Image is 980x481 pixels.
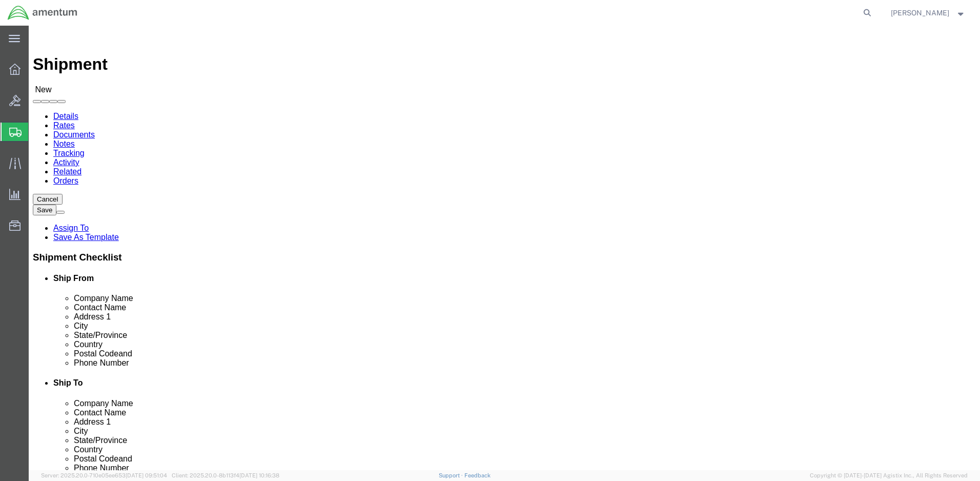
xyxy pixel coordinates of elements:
[239,472,279,478] span: [DATE] 10:16:38
[29,26,980,470] iframe: FS Legacy Container
[7,5,78,21] img: logo
[464,472,491,478] a: Feedback
[891,7,949,18] span: Ronald Pineda
[41,472,167,478] span: Server: 2025.20.0-710e05ee653
[172,472,279,478] span: Client: 2025.20.0-8b113f4
[439,472,464,478] a: Support
[126,472,167,478] span: [DATE] 09:51:04
[810,471,968,480] span: Copyright © [DATE]-[DATE] Agistix Inc., All Rights Reserved
[890,7,966,19] button: [PERSON_NAME]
